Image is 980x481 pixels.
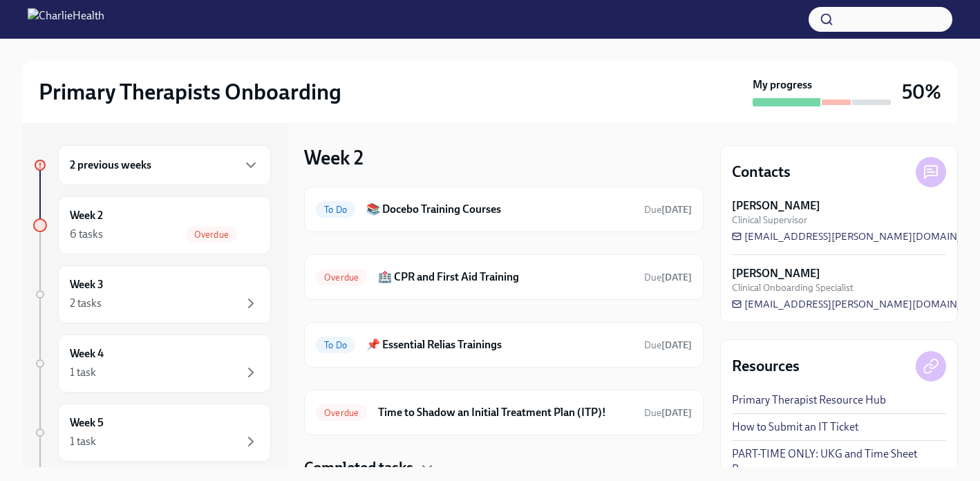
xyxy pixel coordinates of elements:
[316,272,367,283] span: Overdue
[316,334,692,356] a: To Do📌 Essential Relias TrainingsDue[DATE]
[366,202,633,217] h6: 📚 Docebo Training Courses
[732,393,886,408] a: Primary Therapist Resource Hub
[644,406,692,419] span: August 23rd, 2025 10:00
[661,407,692,419] strong: [DATE]
[28,8,104,30] img: CharlieHealth
[732,419,858,435] a: How to Submit an IT Ticket
[70,365,96,380] div: 1 task
[644,204,692,216] span: Due
[304,458,704,478] div: Completed tasks
[644,203,692,216] span: August 26th, 2025 10:00
[732,446,946,477] a: PART-TIME ONLY: UKG and Time Sheet Resource
[644,271,692,284] span: August 23rd, 2025 10:00
[316,266,692,288] a: Overdue🏥 CPR and First Aid TrainingDue[DATE]
[316,408,367,418] span: Overdue
[661,272,692,283] strong: [DATE]
[644,407,692,419] span: Due
[58,145,271,185] div: 2 previous weeks
[304,145,364,170] h3: Week 2
[732,214,807,227] span: Clinical Supervisor
[644,272,692,283] span: Due
[378,405,633,420] h6: Time to Shadow an Initial Treatment Plan (ITP)!
[70,346,104,361] h6: Week 4
[70,277,104,292] h6: Week 3
[732,162,791,182] h4: Contacts
[732,198,820,214] strong: [PERSON_NAME]
[33,404,271,462] a: Week 51 task
[70,158,151,173] h6: 2 previous weeks
[378,270,633,285] h6: 🏥 CPR and First Aid Training
[304,458,413,478] h4: Completed tasks
[753,77,812,93] strong: My progress
[33,334,271,393] a: Week 41 task
[316,340,355,350] span: To Do
[70,227,103,242] div: 6 tasks
[366,337,633,352] h6: 📌 Essential Relias Trainings
[661,339,692,351] strong: [DATE]
[661,204,692,216] strong: [DATE]
[70,296,102,311] div: 2 tasks
[70,415,104,431] h6: Week 5
[33,196,271,254] a: Week 26 tasksOverdue
[70,434,96,449] div: 1 task
[316,402,692,424] a: OverdueTime to Shadow an Initial Treatment Plan (ITP)!Due[DATE]
[732,356,800,377] h4: Resources
[33,265,271,323] a: Week 32 tasks
[902,79,941,104] h3: 50%
[644,339,692,351] span: Due
[316,205,355,215] span: To Do
[644,339,692,352] span: August 25th, 2025 10:00
[39,78,341,106] h2: Primary Therapists Onboarding
[732,281,854,294] span: Clinical Onboarding Specialist
[186,229,237,240] span: Overdue
[70,208,103,223] h6: Week 2
[316,198,692,220] a: To Do📚 Docebo Training CoursesDue[DATE]
[732,266,820,281] strong: [PERSON_NAME]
